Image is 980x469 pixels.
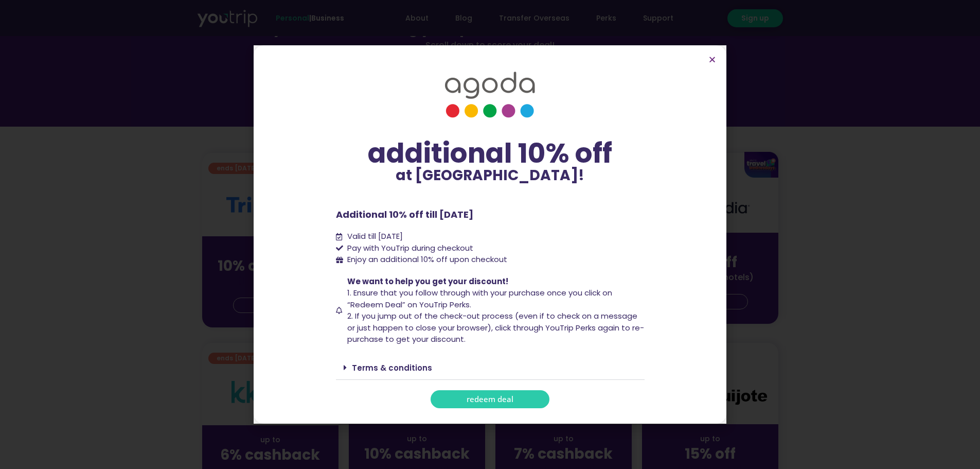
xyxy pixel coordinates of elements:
span: 1. Ensure that you follow through with your purchase once you click on “Redeem Deal” on YouTrip P... [347,287,612,310]
p: Additional 10% off till [DATE] [336,207,645,221]
span: Valid till [DATE] [345,231,403,242]
span: 2. If you jump out of the check-out process (even if to check on a message or just happen to clos... [347,310,644,344]
span: Enjoy an additional 10% off upon checkout [347,254,507,265]
div: Terms & conditions [336,356,645,380]
span: redeem deal [467,395,513,403]
span: We want to help you get your discount! [347,276,508,287]
a: redeem deal [431,390,549,408]
div: additional 10% off [336,138,645,168]
a: Close [708,56,716,63]
a: Terms & conditions [352,362,432,373]
p: at [GEOGRAPHIC_DATA]! [336,168,645,183]
span: Pay with YouTrip during checkout [345,242,473,254]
